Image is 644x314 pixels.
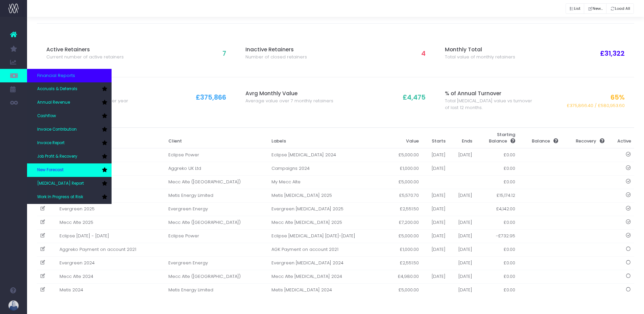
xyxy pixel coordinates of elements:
[56,243,165,256] td: Aggreko Payment on account 2021
[245,47,335,53] h3: Inactive Retainers
[37,113,56,119] span: Cashflow
[165,283,268,297] td: Metis Energy Limited
[476,128,519,148] th: Starting Balance
[611,93,625,102] span: 65%
[268,216,386,229] td: Mecc Alte [MEDICAL_DATA] 2025
[422,162,449,175] td: [DATE]
[476,148,519,162] td: £0.00
[165,216,268,229] td: Mecc Alte ([GEOGRAPHIC_DATA])
[476,216,519,229] td: £0.00
[268,229,386,243] td: Eclipse [MEDICAL_DATA] [DATE]-[DATE]
[37,181,84,187] span: [MEDICAL_DATA] Report
[476,202,519,216] td: £4,142.00
[386,229,422,243] td: £5,000.00
[8,300,19,311] img: images/default_profile_image.png
[268,128,386,148] th: Labels
[165,202,268,216] td: Evergreen Energy
[37,154,77,160] span: Job Profit & Recovery
[445,47,535,53] h3: Monthly Total
[449,216,476,229] td: [DATE]
[386,270,422,283] td: £4,980.00
[449,148,476,162] td: [DATE]
[386,189,422,202] td: £5,570.70
[476,256,519,270] td: £0.00
[519,128,562,148] th: Balance
[196,93,226,102] span: £375,866
[449,256,476,270] td: [DATE]
[56,270,165,283] td: Mecc Alte 2024
[476,243,519,256] td: £0.00
[165,189,268,202] td: Metis Energy Limited
[27,177,112,190] a: [MEDICAL_DATA] Report
[37,72,75,79] span: Financial Reports
[600,49,625,58] span: £31,322
[165,270,268,283] td: Mecc Alte ([GEOGRAPHIC_DATA])
[422,148,449,162] td: [DATE]
[449,270,476,283] td: [DATE]
[607,128,634,148] th: Active
[37,100,70,106] span: Annual Revenue
[476,229,519,243] td: -£732.95
[403,93,426,102] span: £4,475
[445,98,535,111] span: Total [MEDICAL_DATA] value vs turnover of last 12 months.
[165,162,268,175] td: Aggreko UK Ltd
[165,175,268,189] td: Mecc Alte ([GEOGRAPHIC_DATA])
[422,229,449,243] td: [DATE]
[37,140,65,146] span: Invoice Report
[422,189,449,202] td: [DATE]
[27,123,112,136] a: Invoice Contribution
[165,229,268,243] td: Eclipse Power
[27,82,112,96] a: Accruals & Deferrals
[386,162,422,175] td: £1,000.00
[56,256,165,270] td: Evergreen 2024
[268,175,386,189] td: My Mecc Alte
[476,189,519,202] td: £15,174.12
[562,128,607,148] th: Recovery
[476,162,519,175] td: £0.00
[449,128,476,148] th: Ends
[27,136,112,150] a: Invoice Report
[386,175,422,189] td: £5,000.00
[165,148,268,162] td: Eclipse Power
[422,202,449,216] td: [DATE]
[46,54,124,60] span: Current number of active retainers
[268,148,386,162] td: Eclipse [MEDICAL_DATA] 2024
[422,216,449,229] td: [DATE]
[449,229,476,243] td: [DATE]
[445,90,535,97] h3: % of Annual Turnover
[386,128,422,148] th: Value
[165,256,268,270] td: Evergreen Energy
[386,202,422,216] td: £2,551.50
[27,150,112,163] a: Job Profit & Recovery
[37,167,64,173] span: New Forecast
[606,3,634,14] button: Load All
[27,109,112,123] a: Cashflow
[245,90,335,97] h3: Avrg Monthly Value
[449,283,476,297] td: [DATE]
[165,128,268,148] th: Client
[421,49,426,58] span: 4
[386,148,422,162] td: £5,000.00
[422,128,449,148] th: Starts
[584,3,606,14] button: New...
[449,189,476,202] td: [DATE]
[268,162,386,175] td: Campaigns 2024
[476,175,519,189] td: £0.00
[268,243,386,256] td: AGK Payment on account 2021
[386,216,422,229] td: £7,200.00
[566,3,585,14] button: List
[56,229,165,243] td: Eclipse [DATE] - [DATE]
[476,270,519,283] td: £0.00
[37,86,77,92] span: Accruals & Deferrals
[268,270,386,283] td: Mecc Alte [MEDICAL_DATA] 2024
[445,54,515,60] span: Total value of monthly retainers
[386,283,422,297] td: £5,000.00
[56,216,165,229] td: Mecc Alte 2025
[268,283,386,297] td: Metis [MEDICAL_DATA] 2024
[567,102,625,109] span: £375,866.40 / £580,953.60
[386,243,422,256] td: £1,000.00
[222,49,226,58] span: 7
[56,202,165,216] td: Evergreen 2025
[56,283,165,297] td: Metis 2024
[268,202,386,216] td: Evergreen [MEDICAL_DATA] 2025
